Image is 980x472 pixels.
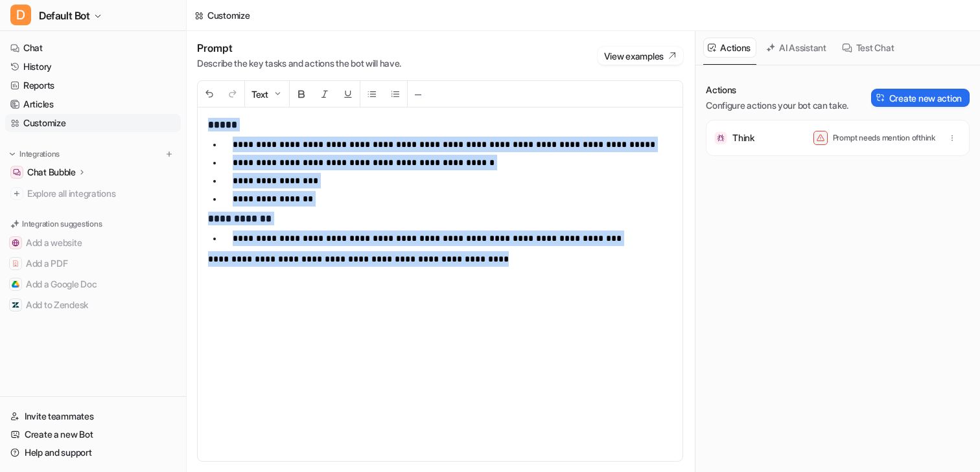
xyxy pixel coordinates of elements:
a: Articles [5,95,181,113]
img: Undo [204,89,215,99]
a: Explore all integrations [5,185,181,203]
p: Chat Bubble [27,166,76,179]
button: Italic [313,81,336,107]
p: Configure actions your bot can take. [706,99,848,112]
span: D [10,5,31,25]
img: Add a website [12,239,19,247]
button: View examples [598,47,683,65]
img: Bold [296,89,307,99]
a: History [5,58,181,76]
button: Add a Google DocAdd a Google Doc [5,274,181,295]
a: Invite teammates [5,407,181,425]
p: Describe the key tasks and actions the bot will have. [197,57,401,70]
img: Chat Bubble [13,168,21,176]
button: Integrations [5,148,64,161]
button: Bold [290,81,313,107]
button: Redo [221,81,244,107]
h1: Prompt [197,41,401,54]
img: menu_add.svg [165,150,174,159]
button: ─ [408,81,428,107]
a: Help and support [5,444,181,462]
img: Italic [320,89,330,99]
img: Ordered List [390,89,401,99]
div: Customize [207,8,250,22]
img: Add a Google Doc [12,280,19,288]
img: Think icon [714,131,727,144]
img: Unordered List [367,89,377,99]
button: Add a websiteAdd a website [5,232,181,253]
button: Underline [336,81,360,107]
a: Chat [5,39,181,57]
a: Customize [5,114,181,132]
button: Text [245,81,289,107]
button: Undo [198,81,221,107]
p: Think [732,131,754,144]
img: explore all integrations [10,187,23,200]
span: Default Bot [39,6,90,25]
button: AI Assistant [762,38,832,58]
button: Unordered List [360,81,384,107]
button: Actions [703,38,756,58]
p: Integration suggestions [22,218,102,230]
button: Create new action [871,89,970,107]
img: Underline [343,89,353,99]
a: Reports [5,76,181,95]
img: Add a PDF [12,260,19,267]
img: Create action [876,93,885,102]
button: Ordered List [384,81,407,107]
a: Create a new Bot [5,425,181,444]
span: Explore all integrations [27,183,176,204]
p: Prompt needs mention of think [833,133,935,143]
p: Actions [706,84,848,96]
img: Dropdown Down Arrow [272,89,283,99]
p: Integrations [19,149,60,159]
img: Add to Zendesk [12,301,19,309]
button: Add to ZendeskAdd to Zendesk [5,295,181,315]
img: Redo [227,89,238,99]
button: Add a PDFAdd a PDF [5,253,181,274]
img: expand menu [8,150,17,159]
button: Test Chat [837,38,900,58]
